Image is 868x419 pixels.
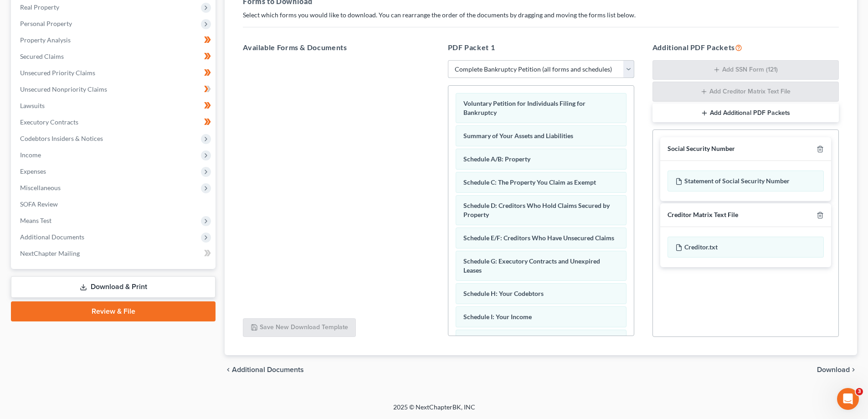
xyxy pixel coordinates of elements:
span: Summary of Your Assets and Liabilities [463,132,573,140]
div: Social Security Number [668,145,735,153]
span: Income [20,151,41,159]
span: Schedule E/F: Creditors Who Have Unsecured Claims [463,234,614,242]
a: Secured Claims [13,48,216,65]
div: Creditor.txt [668,237,824,258]
button: Save New Download Template [243,318,356,337]
span: Executory Contracts [20,118,78,126]
a: Unsecured Nonpriority Claims [13,81,216,98]
h5: Additional PDF Packets [652,42,839,53]
i: chevron_left [225,366,232,373]
h5: PDF Packet 1 [448,42,634,53]
button: Add Creditor Matrix Text File [652,82,839,102]
span: Schedule D: Creditors Who Hold Claims Secured by Property [463,202,610,218]
button: Download chevron_right [817,366,857,373]
span: Additional Documents [20,233,84,241]
span: Download [817,366,850,373]
a: Lawsuits [13,98,216,114]
span: Miscellaneous [20,184,61,191]
span: Voluntary Petition for Individuals Filing for Bankruptcy [463,99,586,116]
a: Executory Contracts [13,114,216,130]
iframe: Intercom live chat [837,388,859,410]
a: Download & Print [11,276,216,298]
div: Statement of Social Security Number [668,171,824,191]
a: Review & File [11,301,216,321]
span: Secured Claims [20,52,64,60]
span: Expenses [20,167,46,175]
span: Schedule C: The Property You Claim as Exempt [463,178,596,186]
i: chevron_right [850,366,857,373]
span: SOFA Review [20,200,58,208]
div: 2025 © NextChapterBK, INC [175,403,694,419]
a: NextChapter Mailing [13,245,216,262]
span: Lawsuits [20,102,45,109]
button: Add Additional PDF Packets [652,103,839,123]
span: Codebtors Insiders & Notices [20,134,103,142]
span: Unsecured Nonpriority Claims [20,85,107,93]
button: Add SSN Form (121) [652,60,839,80]
div: Creditor Matrix Text File [668,211,738,219]
span: Unsecured Priority Claims [20,69,95,77]
span: Schedule G: Executory Contracts and Unexpired Leases [463,257,600,274]
span: Additional Documents [232,366,304,373]
span: Real Property [20,3,59,11]
span: Schedule H: Your Codebtors [463,290,544,297]
span: Means Test [20,217,51,224]
span: 3 [856,388,863,395]
a: Property Analysis [13,32,216,48]
a: Unsecured Priority Claims [13,65,216,81]
a: chevron_left Additional Documents [225,366,304,373]
span: NextChapter Mailing [20,249,80,257]
h5: Available Forms & Documents [243,42,429,53]
span: Schedule A/B: Property [463,155,530,163]
p: Select which forms you would like to download. You can rearrange the order of the documents by dr... [243,10,839,20]
a: SOFA Review [13,196,216,212]
span: Property Analysis [20,36,71,44]
span: Schedule I: Your Income [463,313,532,321]
span: Personal Property [20,20,72,27]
